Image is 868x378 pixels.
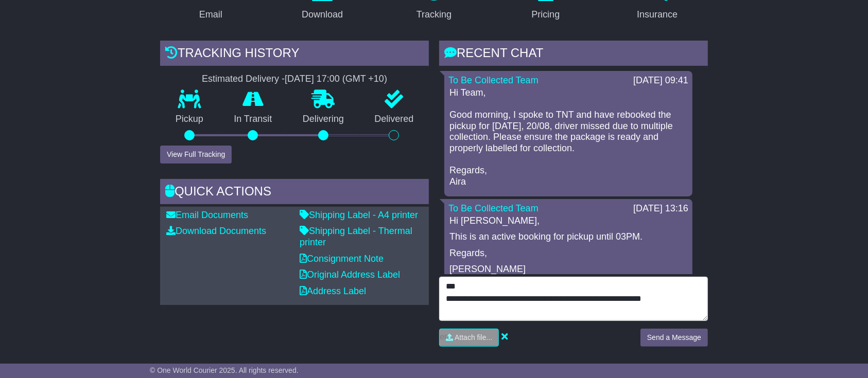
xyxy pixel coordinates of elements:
[633,203,688,214] div: [DATE] 13:16
[287,114,359,125] p: Delivering
[150,366,299,374] span: © One World Courier 2025. All rights reserved.
[449,264,687,275] p: [PERSON_NAME]
[300,226,412,247] a: Shipping Label - Thermal printer
[166,226,266,236] a: Download Documents
[448,203,539,213] a: To Be Collected Team
[449,248,687,259] p: Regards,
[449,87,687,187] p: Hi Team, Good morning, I spoke to TNT and have rebooked the pickup for [DATE], 20/08, driver miss...
[449,215,687,227] p: Hi [PERSON_NAME],
[160,74,429,85] div: Estimated Delivery -
[219,114,288,125] p: In Transit
[160,41,429,68] div: Tracking history
[300,210,418,220] a: Shipping Label - A4 printer
[359,114,429,125] p: Delivered
[633,75,688,86] div: [DATE] 09:41
[300,286,366,296] a: Address Label
[448,75,539,85] a: To Be Collected Team
[160,179,429,207] div: Quick Actions
[300,254,384,264] a: Consignment Note
[531,8,560,22] div: Pricing
[199,8,222,22] div: Email
[637,8,678,22] div: Insurance
[302,8,343,22] div: Download
[160,114,219,125] p: Pickup
[449,231,687,243] p: This is an active booking for pickup until 03PM.
[416,8,452,22] div: Tracking
[160,146,232,164] button: View Full Tracking
[439,41,708,68] div: RECENT CHAT
[640,329,708,347] button: Send a Message
[300,269,400,280] a: Original Address Label
[285,74,387,85] div: [DATE] 17:00 (GMT +10)
[166,210,248,220] a: Email Documents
